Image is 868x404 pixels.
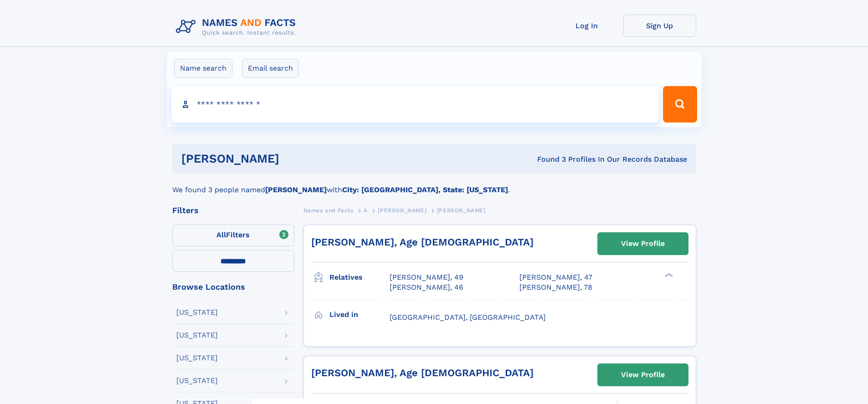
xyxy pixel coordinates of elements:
div: View Profile [621,364,665,385]
a: [PERSON_NAME], Age [DEMOGRAPHIC_DATA] [311,236,534,248]
a: [PERSON_NAME], 49 [390,272,463,282]
b: [PERSON_NAME] [265,185,327,194]
div: Found 3 Profiles In Our Records Database [408,154,687,164]
div: We found 3 people named with . [172,174,696,195]
a: Log In [550,15,623,37]
h3: Lived in [329,307,390,322]
a: View Profile [598,233,688,255]
a: [PERSON_NAME], 78 [519,282,592,292]
div: ❯ [663,272,673,278]
div: View Profile [621,233,665,254]
a: [PERSON_NAME] [378,205,426,216]
label: Email search [242,59,299,78]
button: Search Button [663,86,697,123]
span: A [364,207,368,214]
span: [GEOGRAPHIC_DATA], [GEOGRAPHIC_DATA] [390,313,546,322]
b: City: [GEOGRAPHIC_DATA], State: [US_STATE] [342,185,508,194]
div: Browse Locations [172,283,294,291]
img: Logo Names and Facts [172,15,303,39]
label: Name search [174,59,232,78]
div: [US_STATE] [176,377,218,384]
div: [US_STATE] [176,309,218,316]
div: [US_STATE] [176,332,218,339]
span: All [216,230,226,239]
a: [PERSON_NAME], 47 [519,272,592,282]
span: [PERSON_NAME] [437,207,486,214]
a: [PERSON_NAME], 46 [390,282,463,292]
a: View Profile [598,364,688,386]
div: [US_STATE] [176,354,218,362]
a: [PERSON_NAME], Age [DEMOGRAPHIC_DATA] [311,367,534,378]
label: Filters [172,225,294,246]
a: Names and Facts [303,205,354,216]
div: Filters [172,206,294,215]
h1: [PERSON_NAME] [181,153,408,164]
a: Sign Up [623,15,696,37]
h3: Relatives [329,270,390,285]
a: A [364,205,368,216]
input: search input [171,86,659,123]
span: [PERSON_NAME] [378,207,426,214]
